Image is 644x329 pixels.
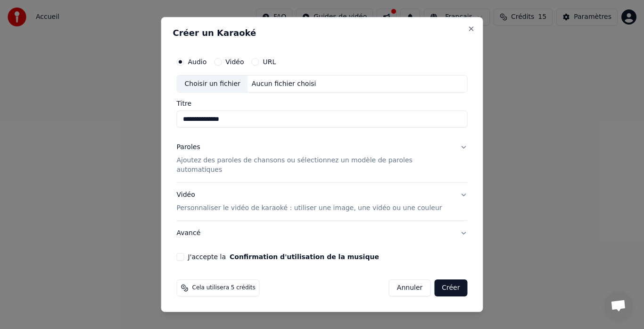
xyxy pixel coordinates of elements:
button: ParolesAjoutez des paroles de chansons ou sélectionnez un modèle de paroles automatiques [177,135,468,183]
div: Paroles [177,143,200,152]
div: Vidéo [177,190,442,213]
label: URL [263,59,276,65]
label: Audio [188,59,207,65]
span: Cela utilisera 5 crédits [192,284,256,292]
button: Avancé [177,221,468,245]
button: VidéoPersonnaliser le vidéo de karaoké : utiliser une image, une vidéo ou une couleur [177,183,468,220]
p: Ajoutez des paroles de chansons ou sélectionnez un modèle de paroles automatiques [177,156,453,175]
button: J'accepte la [230,253,379,260]
label: Vidéo [225,59,244,65]
div: Aucun fichier choisi [248,79,320,89]
label: Titre [177,101,468,107]
label: J'accepte la [188,253,379,260]
button: Créer [434,279,467,296]
h2: Créer un Karaoké [173,29,471,37]
button: Annuler [389,279,430,296]
div: Choisir un fichier [177,76,248,93]
p: Personnaliser le vidéo de karaoké : utiliser une image, une vidéo ou une couleur [177,203,442,213]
